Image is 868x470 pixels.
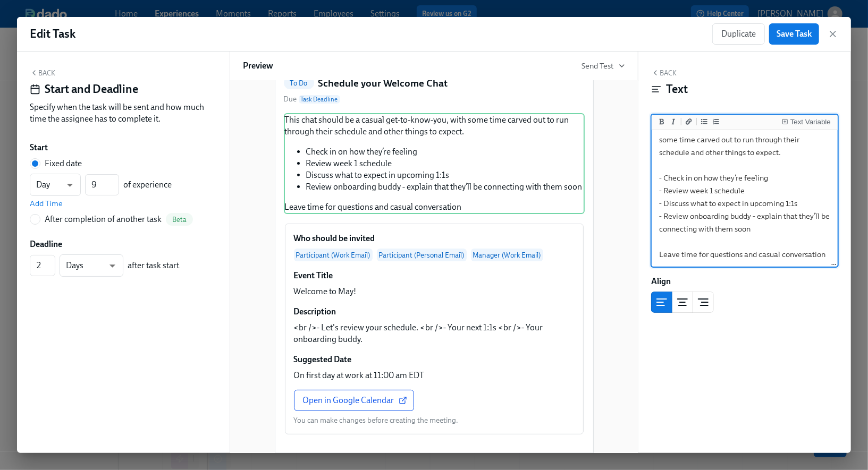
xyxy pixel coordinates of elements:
[672,292,693,313] button: center aligned
[284,113,585,214] div: This chat should be a casual get-to-know-you, with some time carved out to run through their sche...
[699,116,710,127] button: Add unordered list
[284,223,585,435] div: Who should be invitedParticipant (Work Email)Participant (Personal Email)Manager (Work Email)Even...
[30,174,81,196] div: Day
[166,216,193,224] span: Beta
[651,276,671,287] label: Align
[45,213,162,225] div: After completion of another task
[651,292,714,313] div: text alignment
[30,69,55,77] button: Back
[30,198,63,209] button: Add Time
[30,26,75,42] h1: Edit Task
[651,69,677,77] button: Back
[693,292,714,313] button: right aligned
[777,29,812,39] span: Save Task
[651,321,838,333] div: Block ID: c0-fRLwI6Pa
[318,76,448,90] h5: Schedule your Welcome Chat
[299,95,340,104] span: Task Deadline
[697,296,710,309] svg: Right
[712,23,765,45] button: Duplicate
[651,292,672,313] button: left aligned
[790,118,831,126] div: Text Variable
[30,254,179,277] div: after task start
[780,116,833,127] button: Insert Text Variable
[676,296,689,309] svg: Center
[721,29,756,39] span: Duplicate
[582,61,625,71] button: Send Test
[243,60,273,72] h6: Preview
[30,174,172,196] div: of experience
[30,142,48,153] label: Start
[45,81,138,97] h4: Start and Deadline
[284,79,314,87] span: To Do
[656,116,667,127] button: Add bold text
[711,116,721,127] button: Add ordered list
[60,254,123,277] div: Days
[30,238,62,250] label: Deadline
[30,101,217,125] div: Specify when the task will be sent and how much time the assignee has to complete it.
[666,81,688,97] h4: Text
[655,296,668,309] svg: Left
[284,94,340,105] span: Due
[654,115,836,266] textarea: This chat should be a casual get-to-know-you, with some time carved out to run through their sche...
[45,158,82,169] span: Fixed date
[668,116,679,127] button: Add italic text
[769,23,819,45] button: Save Task
[684,116,694,127] button: Add a link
